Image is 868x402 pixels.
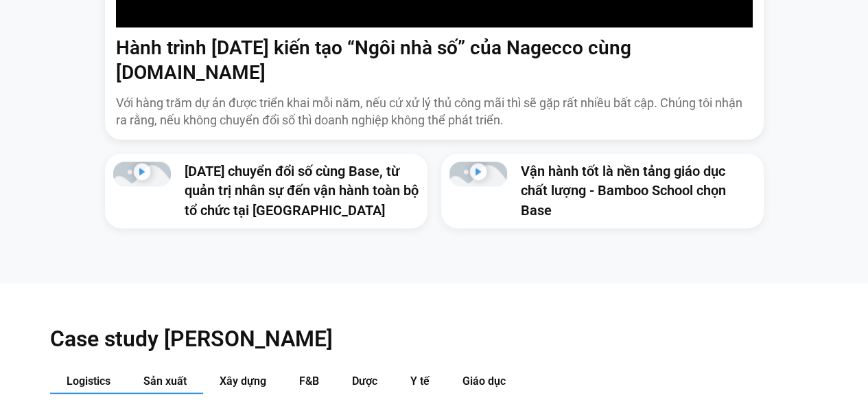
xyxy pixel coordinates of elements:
[220,374,266,387] span: Xây dựng
[521,163,726,218] a: Vận hành tốt là nền tảng giáo dục chất lượng - Bamboo School chọn Base
[116,36,631,84] a: Hành trình [DATE] kiến tạo “Ngôi nhà số” của Nagecco cùng [DOMAIN_NAME]
[50,324,819,352] h2: Case study [PERSON_NAME]
[133,163,150,185] div: Phát video
[143,374,187,387] span: Sản xuất
[469,163,486,185] div: Phát video
[116,94,753,129] p: Với hàng trăm dự án được triển khai mỗi năm, nếu cứ xử lý thủ công mãi thì sẽ gặp rất nhiều bất c...
[185,163,419,218] a: [DATE] chuyển đổi số cùng Base, từ quản trị nhân sự đến vận hành toàn bộ tổ chức tại [GEOGRAPHIC_...
[462,374,506,387] span: Giáo dục
[299,374,319,387] span: F&B
[67,374,110,387] span: Logistics
[410,374,430,387] span: Y tế
[352,374,377,387] span: Dược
